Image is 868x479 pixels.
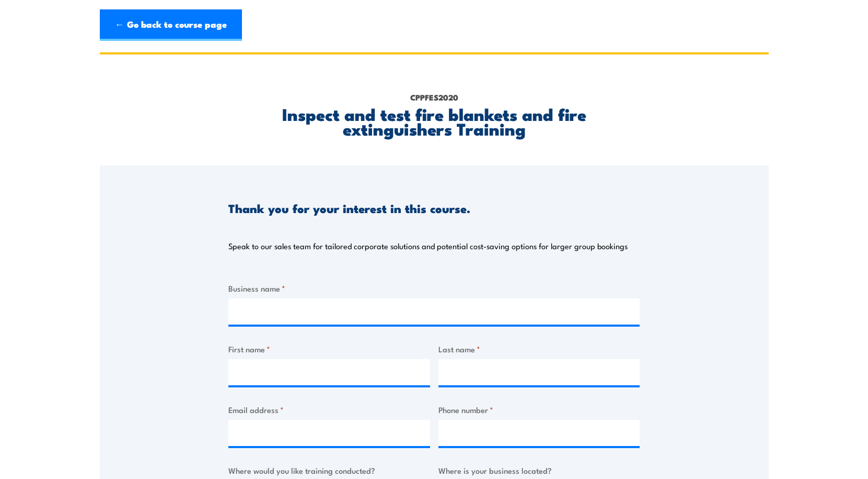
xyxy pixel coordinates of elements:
h3: Thank you for your interest in this course. [228,202,470,214]
label: First name [228,343,430,355]
label: Last name [438,343,640,355]
label: Business name [228,282,640,294]
label: Where is your business located? [438,464,640,476]
a: ← Go back to course page [100,9,242,41]
label: Email address [228,404,430,416]
h2: Inspect and test fire blankets and fire extinguishers Training [228,106,640,136]
p: Speak to our sales team for tailored corporate solutions and potential cost-saving options for la... [228,241,628,251]
label: Phone number [438,404,640,416]
p: CPPFES2020 [228,92,640,103]
label: Where would you like training conducted? [228,464,430,476]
